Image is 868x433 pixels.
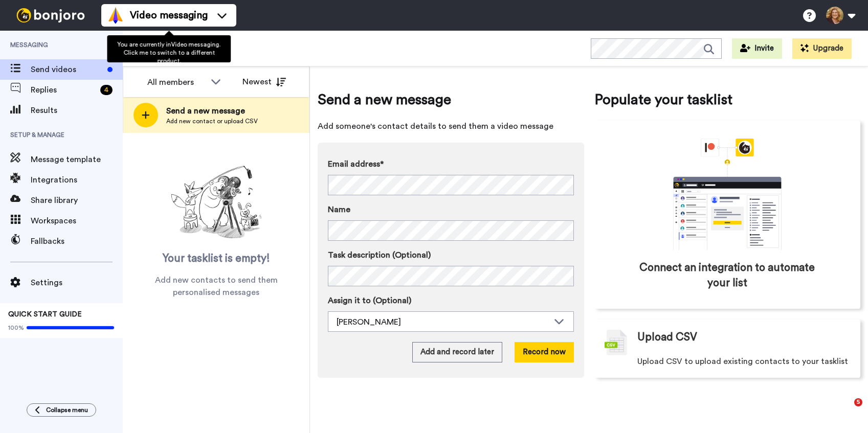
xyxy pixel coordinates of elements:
[854,398,862,406] span: 5
[337,316,549,328] div: [PERSON_NAME]
[138,274,294,299] span: Add new contacts to send them personalised messages
[328,249,574,261] label: Task description (Optional)
[833,398,858,423] iframe: Intercom live chat
[166,117,258,125] span: Add new contact or upload CSV
[651,139,804,250] div: animation
[27,403,96,417] button: Collapse menu
[328,294,574,307] label: Assign it to (Optional)
[166,105,258,117] span: Send a new message
[318,120,584,132] span: Add someone's contact details to send them a video message
[31,84,96,96] span: Replies
[165,162,268,243] img: ready-set-action.png
[31,174,123,186] span: Integrations
[318,89,584,110] span: Send a new message
[31,104,123,117] span: Results
[100,85,113,95] div: 4
[8,324,24,332] span: 100%
[31,215,123,227] span: Workspaces
[31,63,103,76] span: Send videos
[637,330,697,345] span: Upload CSV
[147,76,206,88] div: All members
[31,277,123,289] span: Settings
[637,355,848,368] span: Upload CSV to upload existing contacts to your tasklist
[163,251,270,266] span: Your tasklist is empty!
[412,342,502,362] button: Add and record later
[46,406,88,414] span: Collapse menu
[515,342,574,362] button: Record now
[8,311,82,318] span: QUICK START GUIDE
[12,8,89,22] img: bj-logo-header-white.svg
[235,72,294,92] button: Newest
[328,203,350,216] span: Name
[594,89,861,110] span: Populate your tasklist
[31,194,123,207] span: Share library
[638,260,817,291] span: Connect an integration to automate your list
[31,153,123,166] span: Message template
[31,235,123,247] span: Fallbacks
[605,330,627,355] img: csv-grey.png
[792,38,852,59] button: Upgrade
[130,8,208,22] span: Video messaging
[328,158,574,170] label: Email address*
[117,41,220,64] span: You are currently in Video messaging . Click me to switch to a different product.
[732,38,782,59] button: Invite
[107,7,124,24] img: vm-color.svg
